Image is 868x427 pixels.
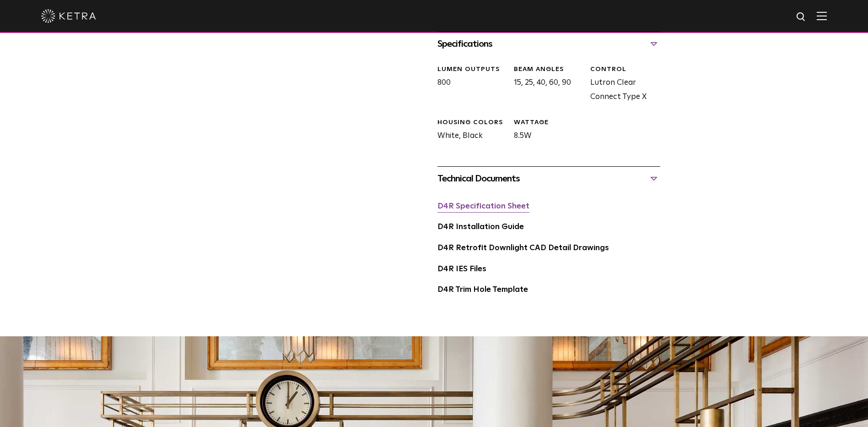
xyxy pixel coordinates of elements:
[437,171,660,186] div: Technical Documents
[437,244,609,252] a: D4R Retrofit Downlight CAD Detail Drawings
[437,118,507,127] div: HOUSING COLORS
[437,265,486,273] a: D4R IES Files
[437,223,524,231] a: D4R Installation Guide
[817,11,827,20] img: Hamburger%20Nav.svg
[437,286,528,294] a: D4R Trim Hole Template
[431,65,507,104] div: 800
[514,118,583,127] div: WATTAGE
[507,118,583,143] div: 8.5W
[507,65,583,104] div: 15, 25, 40, 60, 90
[431,118,507,143] div: White, Black
[41,9,96,23] img: ketra-logo-2019-white
[514,65,583,74] div: Beam Angles
[437,65,507,74] div: LUMEN OUTPUTS
[437,37,660,51] div: Specifications
[437,203,529,210] a: D4R Specification Sheet
[590,65,660,74] div: CONTROL
[583,65,660,104] div: Lutron Clear Connect Type X
[796,11,807,23] img: search icon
